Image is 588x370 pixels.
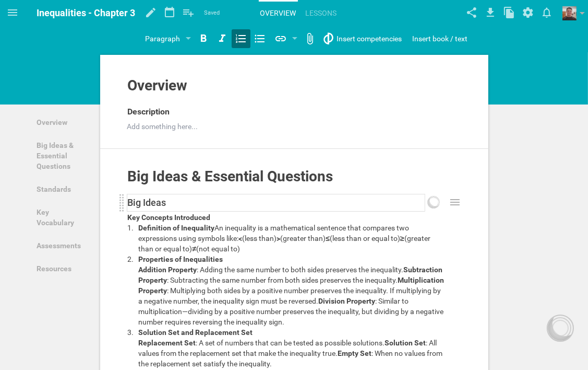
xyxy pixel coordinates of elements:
[37,7,135,18] span: Inequalities - Chapter 3
[193,245,197,253] span: ≠
[196,339,385,347] span: : A set of numbers that can be tested as possible solutions.
[243,234,277,242] span: (less than)
[30,111,94,134] a: Overview
[30,178,94,201] a: Standards
[128,77,188,94] span: Overview
[330,234,400,242] span: (less than or equal to)
[204,8,220,18] span: Saved
[338,349,372,357] span: Empty Set
[139,224,215,232] span: Definition of Inequality
[128,197,166,208] span: Big Ideas
[30,201,94,234] a: Key Vocabulary
[196,245,240,253] span: (not equal to)
[30,134,94,178] a: Big Ideas & Essential Questions
[146,32,181,45] div: Paragraph
[385,339,426,347] span: Solution Set
[400,234,404,242] span: ≥
[413,34,468,43] span: Insert book / text
[128,213,211,222] span: Key Concepts Introduced
[337,34,402,43] span: Insert competencies
[277,234,281,242] span: >
[139,224,411,242] span: An inequality is a mathematical sentence that compares two expressions using symbols like:
[139,255,223,274] span: Properties of Inequalities Addition Property
[30,234,94,257] a: Assessments
[139,297,446,326] span: : Similar to multiplication—dividing by a positive number preserves the inequality, but dividing ...
[259,2,298,25] a: Overview
[319,297,376,305] span: Division Property
[239,234,243,242] span: <
[326,234,330,242] span: ≤
[197,265,404,274] span: : Adding the same number to both sides preserves the inequality.
[128,168,333,185] span: Big Ideas & Essential Questions
[167,276,398,284] span: : Subtracting the same number from both sides preserves the inequality.
[304,2,339,25] a: Lessons
[30,257,94,280] a: Resources
[139,286,443,305] span: : Multiplying both sides by a positive number preserves the inequality. If multiplying by a negat...
[128,107,170,117] span: Description
[139,328,253,347] span: Solution Set and Replacement Set Replacement Set
[281,234,326,242] span: (greater than)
